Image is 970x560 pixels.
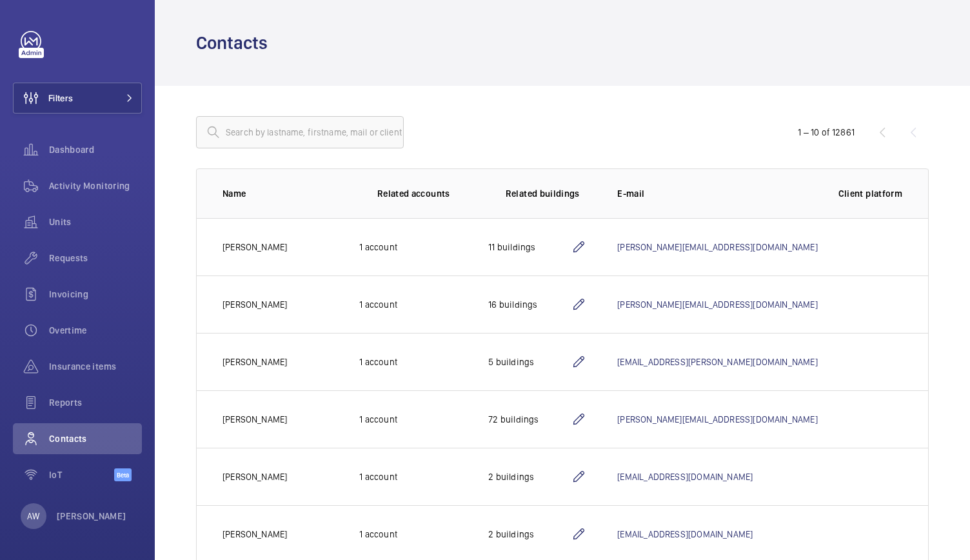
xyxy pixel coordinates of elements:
[49,468,114,481] span: IoT
[359,355,442,368] div: 1 account
[49,215,142,228] span: Units
[27,510,39,523] p: AW
[359,298,442,311] div: 1 account
[223,187,339,200] p: Name
[838,187,902,200] p: Client platform
[223,298,287,311] p: [PERSON_NAME]
[196,31,275,55] h1: Contacts
[223,413,287,426] p: [PERSON_NAME]
[488,528,571,541] div: 2 buildings
[377,187,450,200] p: Related accounts
[488,470,571,483] div: 2 buildings
[617,357,817,367] a: [EMAIL_ADDRESS][PERSON_NAME][DOMAIN_NAME]
[617,187,817,200] p: E-mail
[488,355,571,368] div: 5 buildings
[488,413,571,426] div: 72 buildings
[196,116,404,148] input: Search by lastname, firstname, mail or client
[359,470,442,483] div: 1 account
[359,413,442,426] div: 1 account
[48,92,73,105] span: Filters
[488,241,571,254] div: 11 buildings
[617,242,817,252] a: [PERSON_NAME][EMAIL_ADDRESS][DOMAIN_NAME]
[49,252,142,265] span: Requests
[49,432,142,445] span: Contacts
[223,470,287,483] p: [PERSON_NAME]
[506,187,580,200] p: Related buildings
[49,143,142,156] span: Dashboard
[57,510,126,523] p: [PERSON_NAME]
[114,468,132,481] span: Beta
[49,288,142,301] span: Invoicing
[359,528,442,541] div: 1 account
[49,324,142,337] span: Overtime
[49,396,142,409] span: Reports
[49,179,142,192] span: Activity Monitoring
[359,241,442,254] div: 1 account
[49,360,142,373] span: Insurance items
[488,298,571,311] div: 16 buildings
[617,299,817,310] a: [PERSON_NAME][EMAIL_ADDRESS][DOMAIN_NAME]
[223,355,287,368] p: [PERSON_NAME]
[617,529,753,539] a: [EMAIL_ADDRESS][DOMAIN_NAME]
[13,83,142,114] button: Filters
[617,414,817,425] a: [PERSON_NAME][EMAIL_ADDRESS][DOMAIN_NAME]
[798,126,855,139] div: 1 – 10 of 12861
[223,528,287,541] p: [PERSON_NAME]
[617,472,753,482] a: [EMAIL_ADDRESS][DOMAIN_NAME]
[223,241,287,254] p: [PERSON_NAME]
